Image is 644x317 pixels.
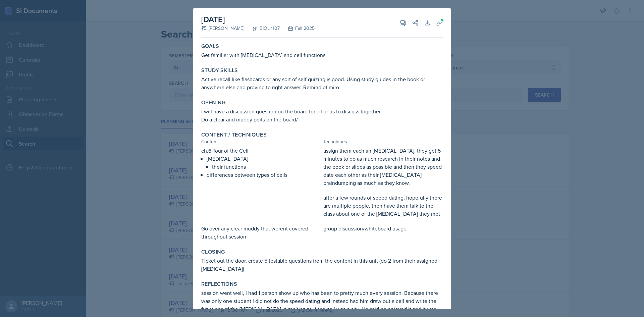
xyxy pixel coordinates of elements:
div: Content [201,138,321,145]
div: Techniques [323,138,443,145]
p: Get familiar with [MEDICAL_DATA] and cell functions [201,51,443,59]
p: I will have a discussion question on the board for all of us to discuss together. [201,107,443,115]
label: Reflections [201,281,237,287]
p: Active recall like flashcards or any sort of self quizing is good. Using study guides in the book... [201,75,443,91]
label: Opening [201,99,226,106]
h2: [DATE] [201,13,315,25]
p: [MEDICAL_DATA] [207,155,321,163]
label: Study Skills [201,67,238,74]
p: ch.6 Tour of the Cell [201,147,321,155]
p: Go over any clear muddy that werent covered throughout session [201,224,321,241]
p: assign them each an [MEDICAL_DATA], they get 5 minutes to do as much research in their notes and ... [323,147,443,187]
label: Closing [201,249,225,255]
div: [PERSON_NAME] [201,25,244,32]
p: their functions [212,163,321,171]
div: Fall 2025 [280,25,315,32]
label: Content / Techniques [201,131,267,138]
p: Do a clear and muddy poits on the board/ [201,115,443,123]
label: Goals [201,43,219,50]
p: group discussion/whiteboard usage [323,224,443,232]
div: BIOL 1107 [244,25,280,32]
p: after a few rounds of speed dating, hopefully there are multiple people, then have them talk to t... [323,194,443,218]
p: Ticket out the door, create 5 testable questions from the content in this unit (do 2 from their a... [201,257,443,273]
p: differences between types of cells [207,171,321,179]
